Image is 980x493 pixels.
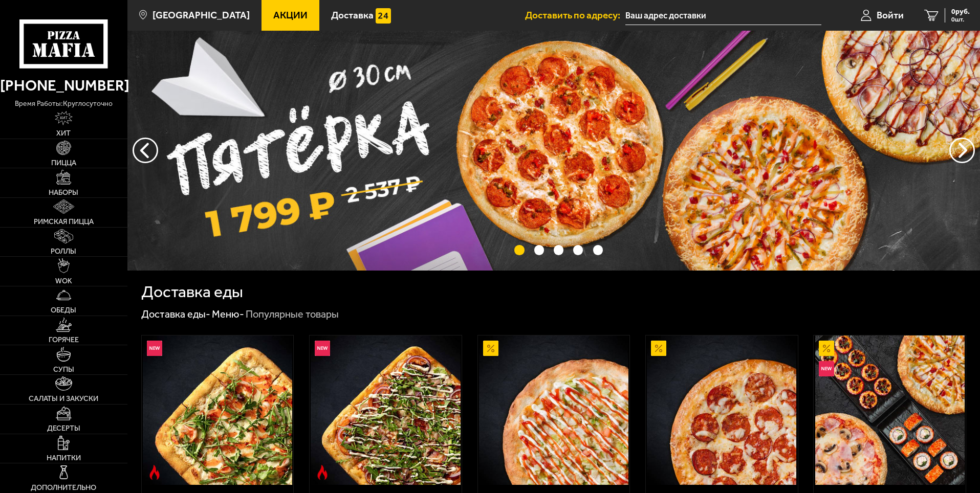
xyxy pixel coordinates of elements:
[554,245,563,255] button: точки переключения
[815,335,965,485] img: Всё включено
[819,361,834,376] img: Новинка
[646,335,798,485] a: АкционныйПепперони 25 см (толстое с сыром)
[331,10,374,20] span: Доставка
[47,424,80,432] span: Десерты
[514,245,524,255] button: точки переключения
[949,138,975,163] button: предыдущий
[153,10,250,20] span: [GEOGRAPHIC_DATA]
[525,10,625,20] span: Доставить по адресу:
[142,335,294,485] a: НовинкаОстрое блюдоРимская с креветками
[478,335,630,485] a: АкционныйАль-Шам 25 см (тонкое тесто)
[310,335,462,485] a: НовинкаОстрое блюдоРимская с мясным ассорти
[951,8,970,15] span: 0 руб.
[31,484,96,491] span: Дополнительно
[479,335,628,485] img: Аль-Шам 25 см (тонкое тесто)
[315,465,330,480] img: Острое блюдо
[147,341,162,356] img: Новинка
[51,306,76,313] span: Обеды
[877,10,904,20] span: Войти
[51,248,76,255] span: Роллы
[534,245,544,255] button: точки переключения
[141,308,210,320] a: Доставка еды-
[311,335,460,485] img: Римская с мясным ассорти
[273,10,308,20] span: Акции
[53,366,74,373] span: Супы
[147,465,162,480] img: Острое блюдо
[819,341,834,356] img: Акционный
[51,159,76,166] span: Пицца
[49,189,78,196] span: Наборы
[593,245,603,255] button: точки переключения
[143,335,292,485] img: Римская с креветками
[376,8,391,24] img: 15daf4d41897b9f0e9f617042186c801.svg
[141,284,243,300] h1: Доставка еды
[34,218,94,225] span: Римская пицца
[246,308,339,321] div: Популярные товары
[651,341,666,356] img: Акционный
[483,341,498,356] img: Акционный
[951,16,970,23] span: 0 шт.
[625,6,821,25] input: Ваш адрес доставки
[29,395,98,402] span: Салаты и закуски
[47,454,81,461] span: Напитки
[647,335,796,485] img: Пепперони 25 см (толстое с сыром)
[212,308,244,320] a: Меню-
[133,138,158,163] button: следующий
[814,335,966,485] a: АкционныйНовинкаВсё включено
[49,336,79,343] span: Горячее
[573,245,583,255] button: точки переключения
[56,129,71,137] span: Хит
[315,341,330,356] img: Новинка
[55,277,72,284] span: WOK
